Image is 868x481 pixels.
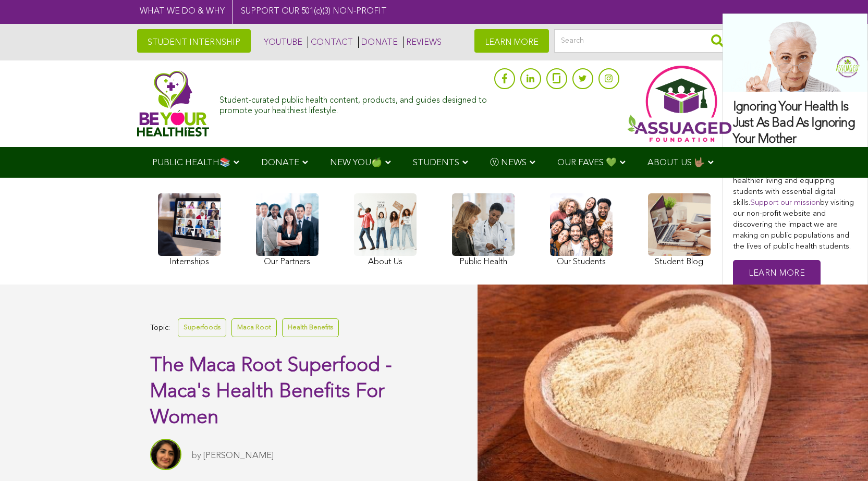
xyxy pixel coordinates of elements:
[152,158,230,167] span: PUBLIC HEALTH📚
[137,29,251,53] a: STUDENT INTERNSHIP
[282,318,339,337] a: Health Benefits
[150,439,181,470] img: Sitara Darvish
[816,431,868,481] iframe: Chat Widget
[231,318,277,337] a: Maca Root
[490,158,527,167] span: Ⓥ NEWS
[178,318,226,337] a: Superfoods
[413,158,459,167] span: STUDENTS
[192,451,201,460] span: by
[627,66,731,142] img: Assuaged App
[358,36,398,48] a: DONATE
[554,29,731,53] input: Search
[261,36,302,48] a: YOUTUBE
[308,36,353,48] a: CONTACT
[150,356,392,428] span: The Maca Root Superfood - Maca's Health Benefits For Women
[403,36,442,48] a: REVIEWS
[557,158,617,167] span: OUR FAVES 💚
[203,451,274,460] a: [PERSON_NAME]
[150,321,170,335] span: Topic:
[733,260,821,288] a: Learn More
[219,91,488,116] div: Student-curated public health content, products, and guides designed to promote your healthiest l...
[553,73,560,83] img: glassdoor
[330,158,382,167] span: NEW YOU🍏
[647,158,705,167] span: ABOUT US 🤟🏽
[137,147,731,178] div: Navigation Menu
[137,70,210,137] img: Assuaged
[261,158,299,167] span: DONATE
[474,29,549,53] a: LEARN MORE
